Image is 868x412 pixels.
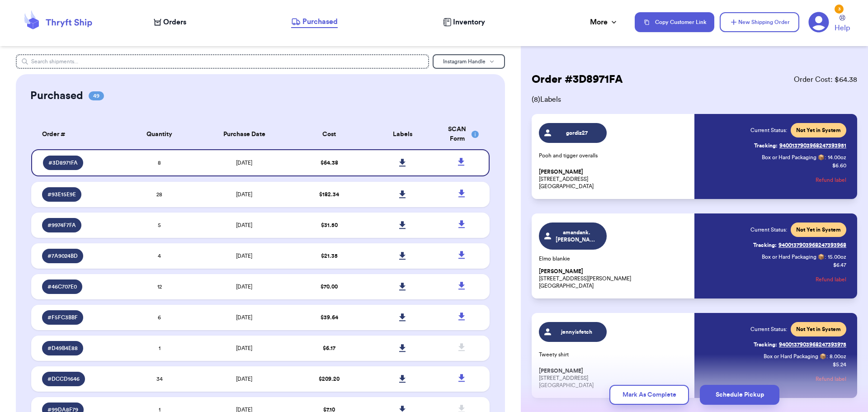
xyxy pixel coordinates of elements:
span: Current Status: [750,127,787,134]
button: Refund label [816,270,846,289]
span: Tracking: [754,142,778,149]
span: gordiz27 [556,129,599,137]
span: Orders [163,17,186,28]
p: [STREET_ADDRESS][PERSON_NAME] [GEOGRAPHIC_DATA] [539,268,689,289]
button: Copy Customer Link [635,12,714,32]
span: 4 [158,253,161,259]
span: Not Yet in System [796,326,841,333]
a: 3 [808,12,829,33]
span: $ 21.35 [321,253,338,259]
span: # 3D8971FA [48,159,78,166]
span: Tracking: [753,242,777,249]
div: More [590,17,618,28]
span: [DATE] [236,315,252,320]
h2: Purchased [30,89,83,103]
span: : [825,154,826,161]
th: Order # [31,119,123,149]
span: # 7A9024BD [47,252,78,260]
span: Inventory [453,17,485,28]
span: [PERSON_NAME] [539,268,583,275]
div: 3 [835,5,844,14]
span: 34 [156,376,163,382]
span: Order Cost: $ 64.38 [794,74,857,85]
span: # F5FC3BBF [47,314,78,321]
span: : [825,253,826,260]
p: Elmo blankie [539,255,689,262]
span: $ 31.50 [321,223,338,228]
button: Refund label [816,170,846,190]
span: 8 [158,160,161,166]
span: 28 [156,192,162,197]
span: 12 [157,284,162,289]
span: 1 [159,346,160,351]
span: amandank.[PERSON_NAME] [556,229,599,243]
span: # 46C707E0 [47,283,77,290]
h2: Order # 3D8971FA [532,72,623,87]
span: [PERSON_NAME] [539,368,583,374]
span: 8.00 oz [830,353,846,360]
p: Tweety shirt [539,351,689,358]
a: Tracking:9400137903968247393951 [754,138,846,153]
span: $ 39.64 [321,315,338,320]
span: $ 64.38 [321,160,338,166]
a: Tracking:9400137903968247393975 [754,337,846,352]
span: [DATE] [236,346,252,351]
span: Purchased [302,16,338,27]
span: Box or Hard Packaging 📦 [764,354,826,359]
p: $ 6.60 [832,162,846,169]
span: Instagram Handle [443,59,486,64]
th: Quantity [123,119,196,149]
span: Current Status: [750,226,787,233]
span: Box or Hard Packaging 📦 [762,155,825,160]
button: Refund label [816,369,846,389]
span: [DATE] [236,284,252,289]
button: Instagram Handle [433,54,505,69]
a: Purchased [291,16,338,28]
p: [STREET_ADDRESS] [GEOGRAPHIC_DATA] [539,367,689,389]
span: # D49B4E88 [47,345,78,352]
span: $ 209.20 [319,376,340,382]
span: 5 [158,223,161,228]
span: # 9974F7FA [47,222,76,229]
span: jennyisfetch [556,328,599,336]
span: ( 8 ) Labels [532,94,857,105]
button: New Shipping Order [720,12,799,32]
span: : [826,353,828,360]
span: 14.00 oz [828,154,846,161]
span: Tracking: [754,341,777,348]
span: [DATE] [236,160,252,166]
button: Schedule Pickup [700,385,779,405]
p: Pooh and tigger overalls [539,152,689,159]
th: Cost [292,119,366,149]
span: $ 182.34 [319,192,339,197]
span: Help [835,23,850,33]
span: 6 [158,315,161,320]
input: Search shipments... [16,54,429,69]
th: Purchase Date [196,119,292,149]
span: [PERSON_NAME] [539,169,583,175]
button: Mark As Complete [609,385,689,405]
span: [DATE] [236,376,252,382]
a: Inventory [443,17,485,28]
span: $ 6.17 [323,346,335,351]
span: 15.00 oz [828,253,846,260]
p: $ 6.47 [833,261,846,269]
p: [STREET_ADDRESS] [GEOGRAPHIC_DATA] [539,168,689,190]
span: 49 [89,91,104,100]
span: [DATE] [236,253,252,259]
span: [DATE] [236,192,252,197]
span: Not Yet in System [796,127,841,134]
span: # DCCD1646 [47,375,80,383]
p: $ 5.24 [833,361,846,368]
div: SCAN Form [445,125,479,144]
th: Labels [366,119,439,149]
a: Help [835,15,850,33]
span: Current Status: [750,326,787,333]
a: Orders [154,17,186,28]
a: Tracking:9400137903968247393968 [753,238,846,252]
span: Not Yet in System [796,226,841,233]
span: [DATE] [236,223,252,228]
span: # 93E15E9E [47,191,76,198]
span: Box or Hard Packaging 📦 [762,254,825,260]
span: $ 70.00 [321,284,338,289]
